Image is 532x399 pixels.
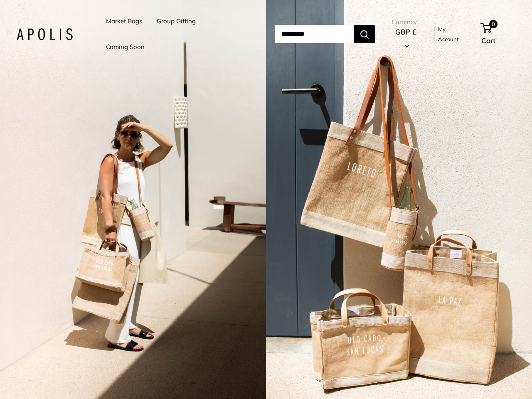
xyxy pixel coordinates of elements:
a: My Account [438,24,466,44]
span: 0 [489,20,497,28]
a: Group Gifting [157,15,196,27]
img: Apolis [17,28,73,40]
input: Search... [275,25,354,43]
span: Cart [481,36,495,45]
a: Coming Soon [106,41,145,53]
span: Currency [392,16,420,28]
button: GBP £ [392,25,420,52]
span: GBP £ [395,27,416,36]
a: Market Bags [106,15,142,27]
a: 0 Cart [481,21,515,47]
button: Search [354,25,375,43]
